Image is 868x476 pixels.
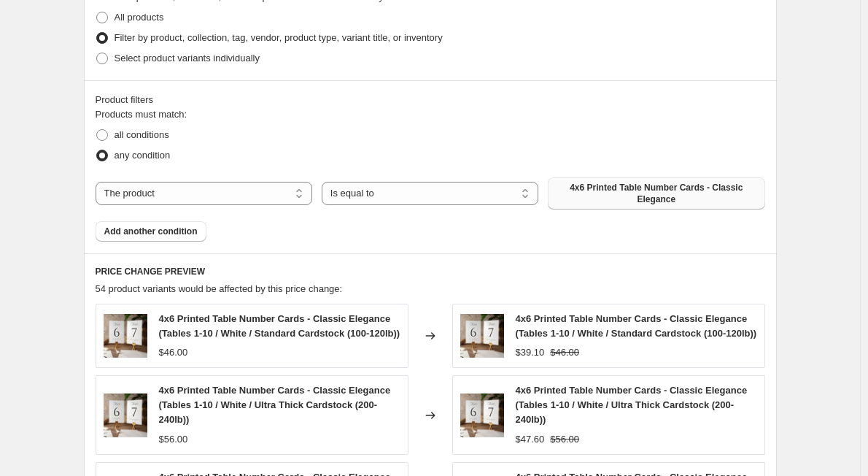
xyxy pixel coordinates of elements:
[115,150,171,161] span: any condition
[548,177,764,210] button: 4x6 Printed Table Number Cards - Classic Elegance
[96,93,765,107] div: Product filters
[96,221,206,242] button: Add another condition
[104,394,147,437] img: printed-table-numbers-classic-elegant-double-sided-3_80x.jpg
[159,385,391,425] span: 4x6 Printed Table Number Cards - Classic Elegance (Tables 1-10 / White / Ultra Thick Cardstock (2...
[115,53,260,64] span: Select product variants individually
[159,313,400,339] span: 4x6 Printed Table Number Cards - Classic Elegance (Tables 1-10 / White / Standard Cardstock (100-...
[460,394,504,437] img: printed-table-numbers-classic-elegant-double-sided-3_80x.jpg
[115,32,443,43] span: Filter by product, collection, tag, vendor, product type, variant title, or inventory
[96,266,765,277] h6: PRICE CHANGE PREVIEW
[460,314,504,358] img: printed-table-numbers-classic-elegant-double-sided-3_80x.jpg
[550,432,579,447] strike: $56.00
[516,345,545,360] div: $39.10
[104,226,198,237] span: Add another condition
[516,385,748,425] span: 4x6 Printed Table Number Cards - Classic Elegance (Tables 1-10 / White / Ultra Thick Cardstock (2...
[550,345,579,360] strike: $46.00
[115,129,169,140] span: all conditions
[159,345,188,360] div: $46.00
[516,313,757,339] span: 4x6 Printed Table Number Cards - Classic Elegance (Tables 1-10 / White / Standard Cardstock (100-...
[159,432,188,447] div: $56.00
[115,12,164,23] span: All products
[96,109,187,120] span: Products must match:
[96,283,343,294] span: 54 product variants would be affected by this price change:
[557,182,756,205] span: 4x6 Printed Table Number Cards - Classic Elegance
[104,314,147,358] img: printed-table-numbers-classic-elegant-double-sided-3_80x.jpg
[516,432,545,447] div: $47.60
